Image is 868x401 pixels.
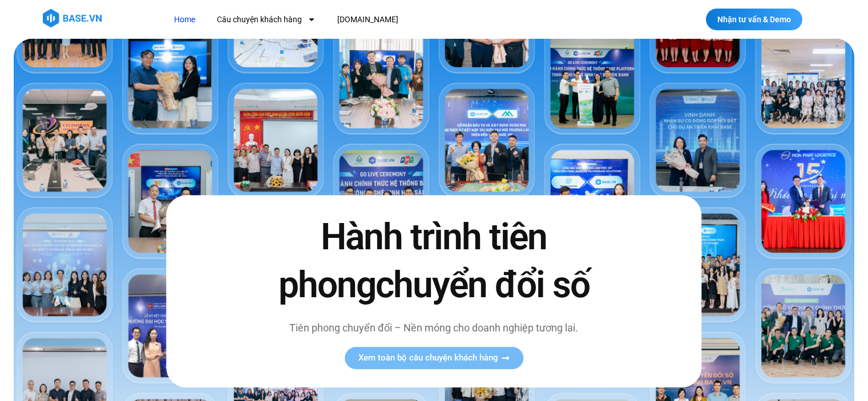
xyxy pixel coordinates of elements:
[165,9,608,30] nav: Menu
[376,264,590,306] span: chuyển đổi số
[345,347,523,369] a: Xem toàn bộ câu chuyện khách hàng
[208,9,324,30] a: Câu chuyện khách hàng
[165,9,204,30] a: Home
[358,354,498,362] span: Xem toàn bộ câu chuyện khách hàng
[717,15,791,23] span: Nhận tư vấn & Demo
[706,9,802,30] a: Nhận tư vấn & Demo
[254,320,613,335] p: Tiên phong chuyển đổi – Nền móng cho doanh nghiệp tương lai.
[329,9,407,30] a: [DOMAIN_NAME]
[254,214,613,309] h2: Hành trình tiên phong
